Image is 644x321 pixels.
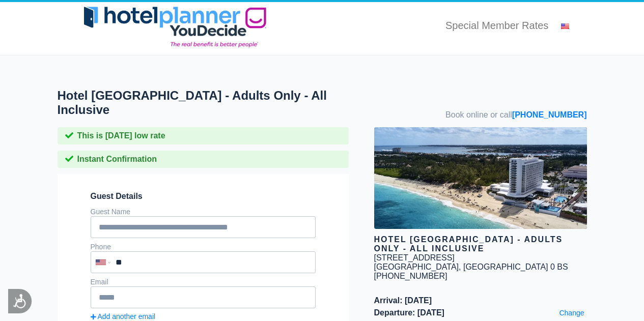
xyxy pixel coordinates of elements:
span: BS [557,262,568,271]
a: [PHONE_NUMBER] [512,110,587,119]
span: Book online or call [445,110,586,120]
span: 0 [550,262,555,271]
label: Guest Name [91,208,131,216]
div: [PHONE_NUMBER] [374,272,587,281]
a: Add another email [91,312,316,320]
div: This is [DATE] low rate [58,127,349,144]
span: [GEOGRAPHIC_DATA] [463,262,548,271]
img: You-DecideHP-logo-new.png [75,5,268,50]
h1: Hotel [GEOGRAPHIC_DATA] - Adults Only - All Inclusive [58,89,374,117]
img: hotel image [374,127,587,229]
span: Arrival: [DATE] [374,296,587,305]
li: Special Member Rates [445,20,548,32]
label: Phone [91,243,111,251]
div: [STREET_ADDRESS] [374,253,455,262]
div: Hotel [GEOGRAPHIC_DATA] - Adults Only - All Inclusive [374,235,587,253]
span: [GEOGRAPHIC_DATA], [374,262,461,271]
span: Guest Details [91,192,316,201]
div: United States: +1 [92,252,113,272]
label: Email [91,278,108,286]
div: Instant Confirmation [58,151,349,168]
a: Change [556,306,586,319]
span: Departure: [DATE] [374,308,587,317]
